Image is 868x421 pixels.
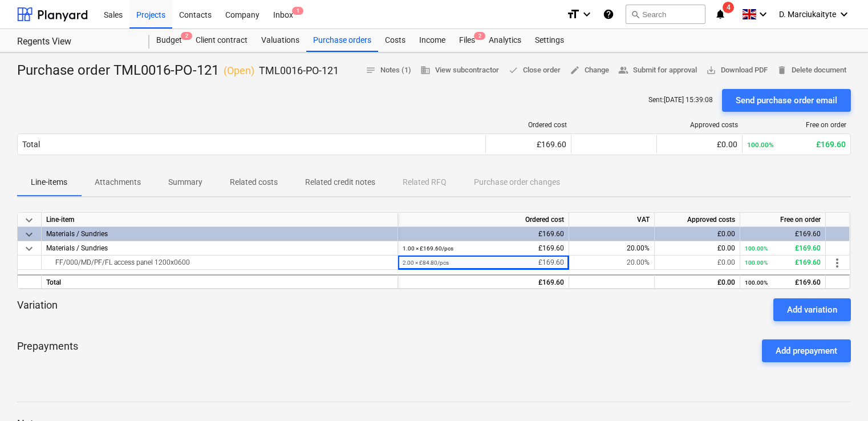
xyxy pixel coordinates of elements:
[745,245,768,252] small: 100.00%
[745,260,768,266] small: 100.00%
[46,244,108,252] span: Materials / Sundries
[403,227,564,241] div: £169.60
[777,65,787,75] span: delete
[747,121,846,129] div: Free on order
[762,339,851,362] button: Add prepayment
[46,256,393,269] div: FF/000/MD/PF/FL access panel 1200x0600
[292,7,303,15] span: 1
[745,280,768,286] small: 100.00%
[22,140,40,149] div: Total
[837,7,851,21] i: keyboard_arrow_down
[416,62,504,79] button: View subcontractor
[659,256,735,270] div: £0.00
[95,176,141,188] p: Attachments
[259,64,339,78] p: TML0016-PO-121
[662,140,737,149] div: £0.00
[747,140,846,149] div: £169.60
[747,141,774,149] small: 100.00%
[736,93,837,108] div: Send purchase order email
[779,10,836,19] span: D. Marciukaityte
[42,274,398,289] div: Total
[508,64,561,77] span: Close order
[570,64,609,77] span: Change
[254,29,306,52] a: Valuations
[701,62,772,79] button: Download PDF
[378,29,412,52] div: Costs
[403,276,564,290] div: £169.60
[776,343,837,358] div: Add prepayment
[149,29,189,52] a: Budget2
[706,65,716,75] span: save_alt
[482,29,528,52] a: Analytics
[570,65,580,75] span: edit
[655,213,740,227] div: Approved costs
[565,62,614,79] button: Change
[420,64,499,77] span: View subcontractor
[168,176,202,188] p: Summary
[46,227,393,241] div: Materials / Sundries
[398,213,569,227] div: Ordered cost
[659,227,735,241] div: £0.00
[17,62,339,80] div: Purchase order TML0016-PO-121
[31,176,67,188] p: Line-items
[528,29,571,52] a: Settings
[715,7,726,21] i: notifications
[504,62,565,79] button: Close order
[614,62,701,79] button: Submit for approval
[745,276,821,290] div: £169.60
[22,213,36,227] span: keyboard_arrow_down
[17,298,58,321] p: Variation
[403,256,564,270] div: £169.60
[17,339,78,362] p: Prepayments
[474,32,485,40] span: 2
[490,140,566,149] div: £169.60
[412,29,452,52] a: Income
[181,32,192,40] span: 2
[745,241,821,256] div: £169.60
[662,121,738,129] div: Approved costs
[830,256,844,270] span: more_vert
[403,245,453,252] small: 1.00 × £169.60 / pcs
[722,89,851,112] button: Send purchase order email
[626,5,705,24] button: Search
[756,7,770,21] i: keyboard_arrow_down
[149,29,189,52] div: Budget
[648,95,713,105] p: Sent : [DATE] 15:39:08
[659,276,735,290] div: £0.00
[366,65,376,75] span: notes
[745,256,821,270] div: £169.60
[306,29,378,52] a: Purchase orders
[787,302,837,317] div: Add variation
[452,29,482,52] a: Files2
[403,241,564,256] div: £169.60
[420,65,431,75] span: business
[773,298,851,321] button: Add variation
[631,10,640,19] span: search
[569,213,655,227] div: VAT
[366,64,411,77] span: Notes (1)
[452,29,482,52] div: Files
[745,227,821,241] div: £169.60
[224,64,254,78] p: ( Open )
[490,121,567,129] div: Ordered cost
[569,256,655,270] div: 20.00%
[618,64,697,77] span: Submit for approval
[706,64,768,77] span: Download PDF
[723,2,734,13] span: 4
[508,65,518,75] span: done
[566,7,580,21] i: format_size
[580,7,594,21] i: keyboard_arrow_down
[189,29,254,52] a: Client contract
[772,62,851,79] button: Delete document
[305,176,375,188] p: Related credit notes
[569,241,655,256] div: 20.00%
[403,260,449,266] small: 2.00 × £84.80 / pcs
[659,241,735,256] div: £0.00
[22,242,36,256] span: keyboard_arrow_down
[42,213,398,227] div: Line-item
